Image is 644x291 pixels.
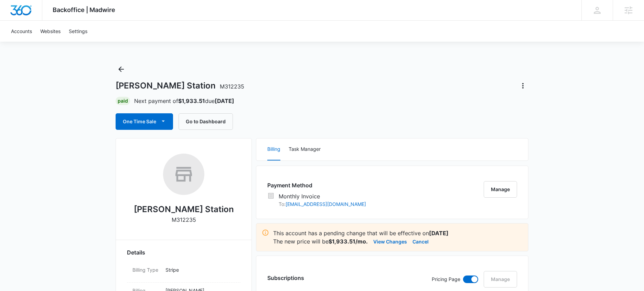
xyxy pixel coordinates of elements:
a: Websites [36,21,65,42]
a: [EMAIL_ADDRESS][DOMAIN_NAME] [286,201,366,207]
p: Next payment of due [134,97,234,105]
p: Pricing Page [432,276,460,283]
button: Cancel [412,237,429,246]
h3: Subscriptions [267,274,304,282]
strong: $1,933.51/mo. [329,238,368,245]
h1: [PERSON_NAME] Station [116,81,244,91]
button: One Time Sale [116,113,173,130]
button: Billing [267,138,280,160]
div: Billing TypeStripe [127,262,240,283]
strong: [DATE] [429,230,449,237]
p: Monthly Invoice [279,192,366,200]
dt: Billing Type [132,266,160,273]
span: M312235 [220,83,244,90]
a: Settings [65,21,92,42]
span: Backoffice | Madwire [53,6,115,13]
button: Go to Dashboard [179,113,233,130]
button: View Changes [373,237,407,246]
button: Actions [517,80,528,91]
p: This account has a pending change that will be effective on [273,229,523,237]
button: Task Manager [289,138,321,160]
strong: $1,933.51 [178,97,205,104]
a: Accounts [7,21,36,42]
p: Stripe [165,266,235,273]
h2: [PERSON_NAME] Station [134,203,234,216]
p: The new price will be [273,237,368,246]
div: Paid [116,97,130,105]
strong: [DATE] [215,97,234,104]
button: Manage [484,181,517,198]
p: M312235 [172,216,196,224]
span: Details [127,248,145,257]
button: Back [116,64,127,75]
h3: Payment Method [267,181,366,189]
p: To: [279,200,366,208]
